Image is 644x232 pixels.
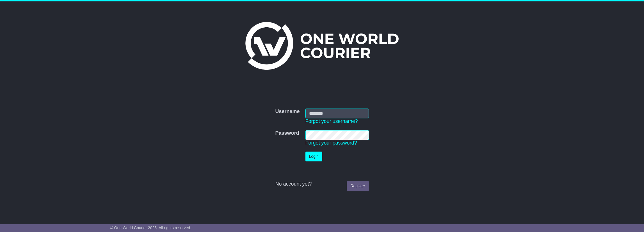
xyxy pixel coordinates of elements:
label: Password [275,130,299,136]
a: Forgot your password? [305,140,357,146]
img: One World [245,22,399,70]
a: Forgot your username? [305,118,358,124]
a: Register [347,181,369,191]
button: Login [305,152,322,161]
span: © One World Courier 2025. All rights reserved. [110,226,191,230]
label: Username [275,109,300,115]
div: No account yet? [275,181,369,187]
